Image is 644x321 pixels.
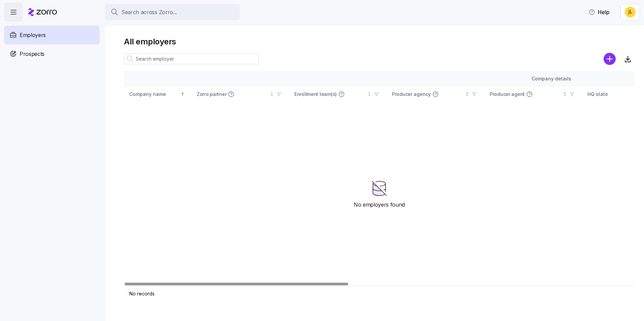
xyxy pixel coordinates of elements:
button: Help [583,5,615,19]
div: Not sorted [562,92,567,97]
h1: All employers [124,36,635,47]
th: Producer agentNot sorted [484,86,582,102]
span: Employers [20,31,46,39]
span: No employers found [354,201,405,209]
th: Producer agencyNot sorted [387,86,484,102]
svg: add icon [604,53,616,65]
div: Sorted ascending [180,92,185,97]
th: Company nameSorted ascending [124,86,191,102]
button: Search across Zorro... [105,4,240,20]
span: Search across Zorro... [121,8,177,16]
span: Enrollment team(s) [294,91,337,98]
th: Zorro partnerNot sorted [191,86,289,102]
span: Producer agency [392,91,431,98]
span: Zorro partner [197,91,226,98]
div: No records [129,290,572,297]
span: Prospects [20,50,44,58]
a: Prospects [4,44,100,63]
input: Search employer [124,53,259,64]
div: Not sorted [465,92,470,97]
a: Employers [4,26,100,44]
div: Not sorted [367,92,372,97]
span: Help [588,8,610,16]
th: Enrollment team(s)Not sorted [289,86,387,102]
div: Company name [129,91,179,98]
span: Producer agent [490,91,525,98]
div: Not sorted [269,92,274,97]
img: 4bbb7b38fb27464b0c02eb484b724bf2 [625,7,636,17]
